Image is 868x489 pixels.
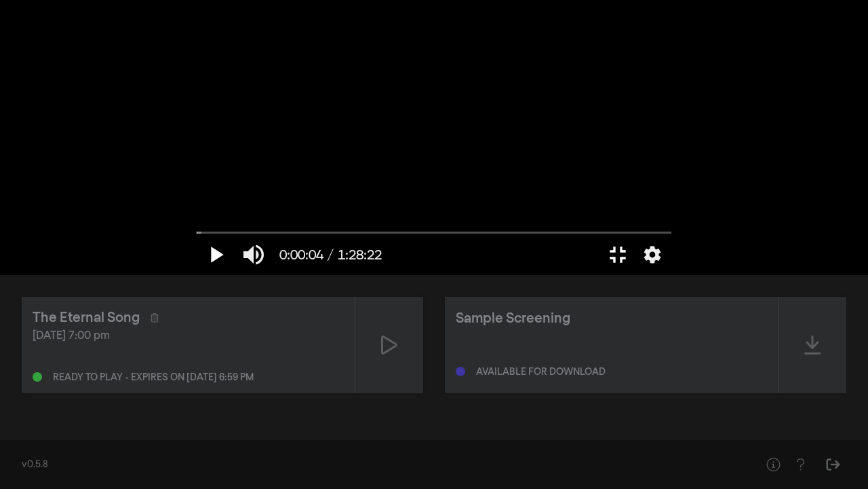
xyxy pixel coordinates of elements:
[33,308,140,328] div: The Eternal Song
[637,234,668,275] button: More settings
[235,234,273,275] button: Mute
[53,373,254,382] div: Ready to play - expires on [DATE] 6:59 pm
[759,451,787,478] button: Help
[819,451,846,478] button: Sign Out
[22,458,732,472] div: v0.5.8
[33,328,344,344] div: [DATE] 7:00 pm
[456,308,570,329] div: Sample Screening
[197,234,235,275] button: Play
[273,234,389,275] button: 0:00:04 / 1:28:22
[599,234,637,275] button: Exit full screen
[476,367,606,377] div: Available for download
[787,451,814,478] button: Help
